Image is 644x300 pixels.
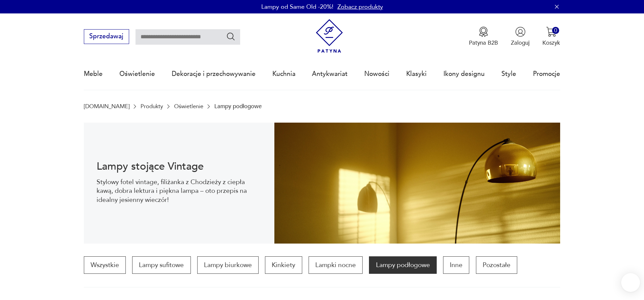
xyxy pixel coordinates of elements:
a: Oświetlenie [119,58,155,89]
a: Ikony designu [443,58,485,89]
img: 10e6338538aad63f941a4120ddb6aaec.jpg [274,123,560,244]
button: Zaloguj [511,27,530,47]
a: Pozostałe [476,256,517,274]
a: Produkty [141,103,163,110]
img: Patyna - sklep z meblami i dekoracjami vintage [313,19,346,53]
h1: Lampy stojące Vintage [97,162,262,171]
a: Kinkiety [265,256,302,274]
a: Ikona medaluPatyna B2B [469,27,498,47]
p: Lampy od Same Old -20%! [261,3,333,11]
a: [DOMAIN_NAME] [84,103,129,110]
a: Promocje [533,58,560,89]
a: Sprzedawaj [84,34,129,40]
a: Wszystkie [84,256,126,274]
img: Ikonka użytkownika [515,27,526,37]
p: Zaloguj [511,39,530,47]
p: Stylowy fotel vintage, filiżanka z Chodzieży z ciepła kawą, dobra lektura i piękna lampa – oto pr... [97,178,262,204]
button: Patyna B2B [469,27,498,47]
a: Lampy biurkowe [197,256,259,274]
button: 0Koszyk [542,27,560,47]
a: Oświetlenie [174,103,203,110]
a: Style [501,58,516,89]
a: Lampy podłogowe [369,256,436,274]
img: Ikona medalu [478,27,489,37]
img: Ikona koszyka [546,27,556,37]
a: Lampki nocne [309,256,363,274]
a: Meble [84,58,103,89]
a: Inne [443,256,469,274]
a: Antykwariat [312,58,347,89]
p: Patyna B2B [469,39,498,47]
a: Zobacz produkty [337,3,383,11]
a: Lampy sufitowe [132,256,191,274]
button: Sprzedawaj [84,29,129,44]
div: 0 [552,27,559,34]
a: Kuchnia [272,58,296,89]
a: Nowości [364,58,389,89]
a: Dekoracje i przechowywanie [172,58,256,89]
p: Lampy podłogowe [214,103,262,110]
a: Klasyki [406,58,427,89]
button: Szukaj [226,32,236,41]
p: Koszyk [542,39,560,47]
iframe: Smartsupp widget button [621,273,640,292]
